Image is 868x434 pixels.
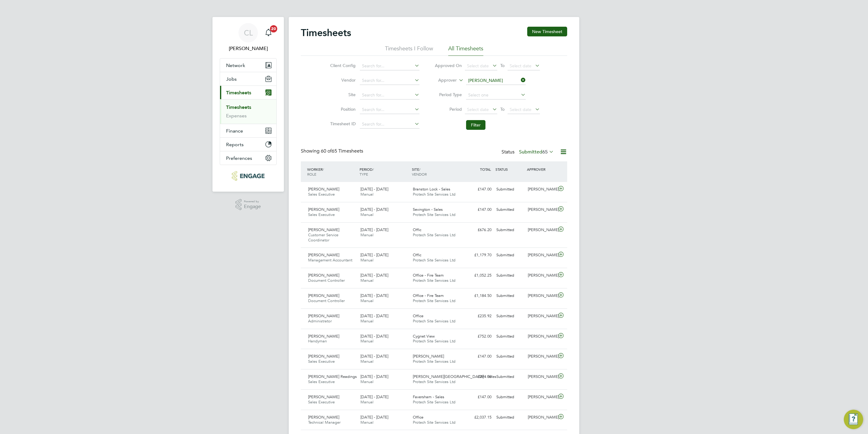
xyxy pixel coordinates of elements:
[360,354,388,359] span: [DATE] - [DATE]
[360,172,368,177] span: TYPE
[307,172,316,177] span: ROLE
[308,207,339,212] span: [PERSON_NAME]
[360,293,388,298] span: [DATE] - [DATE]
[308,359,335,364] span: Sales Executive
[226,142,244,147] span: Reports
[301,148,364,154] div: Showing
[501,148,555,156] div: Status
[429,77,457,83] label: Approver
[525,311,557,321] div: [PERSON_NAME]
[360,232,373,237] span: Manual
[360,338,373,344] span: Manual
[220,171,277,181] a: Go to home page
[413,379,455,384] span: Protech Site Services Ltd
[410,164,463,180] div: SITE
[328,106,356,112] label: Position
[413,374,496,379] span: [PERSON_NAME][GEOGRAPHIC_DATA] - Sales
[480,167,491,172] span: TOTAL
[308,212,335,217] span: Sales Executive
[235,199,261,210] a: Powered byEngage
[413,212,455,217] span: Protech Site Services Ltd
[308,354,339,359] span: [PERSON_NAME]
[462,352,494,362] div: £147.00
[510,63,531,69] span: Select date
[301,27,351,39] h2: Timesheets
[413,334,435,339] span: Cygnet View
[412,172,427,177] span: VENDOR
[262,23,275,42] a: 20
[360,187,388,192] span: [DATE] - [DATE]
[462,184,494,194] div: £147.00
[525,352,557,362] div: [PERSON_NAME]
[360,62,419,70] input: Search for...
[220,23,277,52] a: CL[PERSON_NAME]
[360,420,373,425] span: Manual
[413,313,423,318] span: Office
[498,62,506,69] span: To
[467,107,489,112] span: Select date
[328,77,356,83] label: Vendor
[360,207,388,212] span: [DATE] - [DATE]
[226,104,251,110] a: Timesheets
[419,167,420,172] span: /
[308,293,339,298] span: [PERSON_NAME]
[510,107,531,112] span: Select date
[462,225,494,235] div: £676.20
[360,394,388,399] span: [DATE] - [DATE]
[413,394,444,399] span: Faversham - Sales
[494,372,525,382] div: Submitted
[308,374,357,379] span: [PERSON_NAME] Readings
[358,164,410,180] div: PERIOD
[525,250,557,260] div: [PERSON_NAME]
[494,291,525,301] div: Submitted
[525,271,557,281] div: [PERSON_NAME]
[360,313,388,318] span: [DATE] - [DATE]
[360,318,373,324] span: Manual
[360,278,373,283] span: Manual
[306,164,358,180] div: WORKER
[525,184,557,194] div: [PERSON_NAME]
[308,273,339,278] span: [PERSON_NAME]
[494,225,525,235] div: Submitted
[435,63,462,68] label: Approved On
[220,138,276,151] button: Reports
[360,334,388,339] span: [DATE] - [DATE]
[435,106,462,112] label: Period
[220,86,276,99] button: Timesheets
[413,359,455,364] span: Protech Site Services Ltd
[360,106,419,114] input: Search for...
[244,29,253,37] span: CL
[220,72,276,86] button: Jobs
[308,338,327,344] span: Handyman
[462,392,494,402] div: £147.00
[328,92,356,97] label: Site
[360,227,388,232] span: [DATE] - [DATE]
[519,149,554,155] label: Submitted
[494,392,525,402] div: Submitted
[494,311,525,321] div: Submitted
[462,205,494,215] div: £147.00
[466,76,526,85] input: Search for...
[360,415,388,420] span: [DATE] - [DATE]
[462,412,494,422] div: £2,037.15
[462,372,494,382] div: £294.00
[413,278,455,283] span: Protech Site Services Ltd
[308,318,332,324] span: Administrator
[308,278,345,283] span: Document Controller
[494,271,525,281] div: Submitted
[542,149,548,155] span: 65
[525,412,557,422] div: [PERSON_NAME]
[308,420,340,425] span: Technical Manager
[220,45,277,52] span: Chloe Lyons
[244,199,261,204] span: Powered by
[308,257,352,263] span: Management Accountant
[226,90,251,96] span: Timesheets
[435,92,462,97] label: Period Type
[226,155,252,161] span: Preferences
[413,298,455,303] span: Protech Site Services Ltd
[360,273,388,278] span: [DATE] - [DATE]
[527,27,567,36] button: New Timesheet
[494,331,525,341] div: Submitted
[462,331,494,341] div: £752.00
[525,164,557,175] div: APPROVER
